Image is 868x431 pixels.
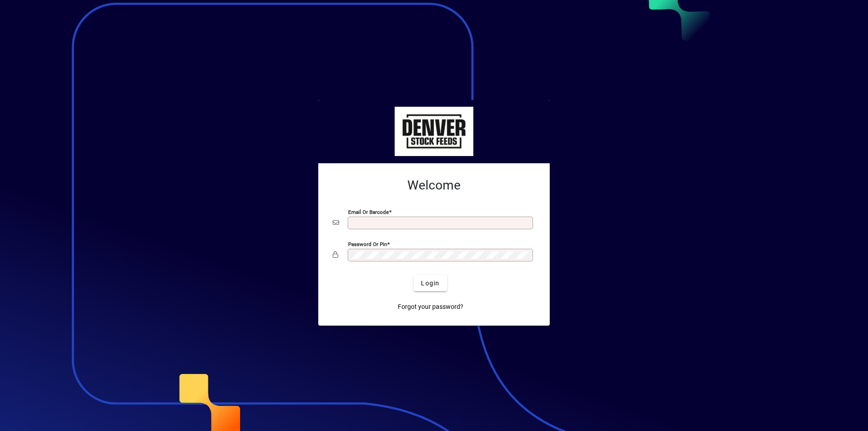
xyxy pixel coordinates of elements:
[348,241,387,247] mat-label: Password or Pin
[421,279,439,288] span: Login
[394,298,467,315] a: Forgot your password?
[414,275,447,291] button: Login
[333,178,535,193] h2: Welcome
[398,302,463,312] span: Forgot your password?
[348,209,389,215] mat-label: Email or Barcode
